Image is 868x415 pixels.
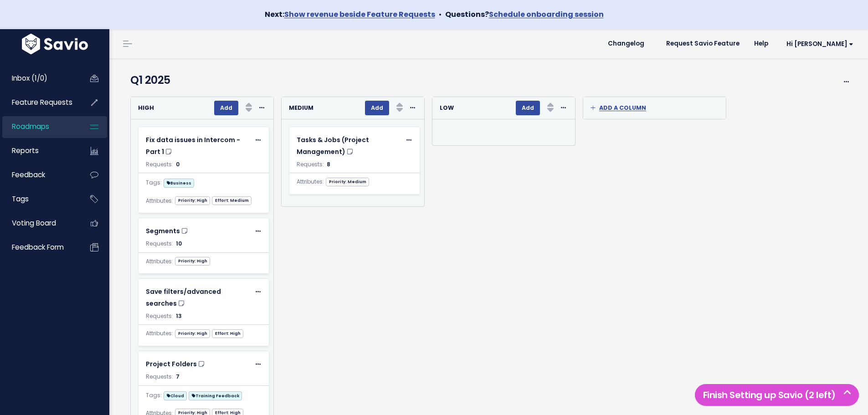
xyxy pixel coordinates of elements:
[12,146,39,155] span: Reports
[12,242,64,252] span: Feedback form
[214,101,238,115] button: Add
[608,41,644,47] span: Changelog
[12,218,56,228] span: Voting Board
[297,160,324,168] span: Requests:
[146,256,173,266] span: Attributes:
[591,104,646,112] span: Add a column
[189,389,242,401] a: Training Feedback
[2,164,76,185] a: Feedback
[146,134,250,157] a: Fix data issues in Intercom - Part 1
[2,140,76,161] a: Reports
[12,97,72,107] span: Feature Requests
[175,196,210,205] span: Priority: High
[489,9,604,20] a: Schedule onboarding session
[212,329,243,338] span: Effort: High
[20,34,90,54] img: logo-white.9d6f32f41409.svg
[189,391,242,400] span: Training Feedback
[164,177,194,188] a: Business
[164,389,187,401] a: Cloud
[327,160,330,168] span: 8
[365,101,389,115] button: Add
[146,160,173,168] span: Requests:
[12,170,45,179] span: Feedback
[164,179,194,188] span: Business
[12,122,49,131] span: Roadmaps
[138,104,154,112] strong: HIGH
[146,373,173,380] span: Requests:
[146,390,162,400] span: Tags:
[659,37,747,51] a: Request Savio Feature
[591,97,719,119] a: Add a column
[12,73,47,83] span: Inbox (1/0)
[146,328,173,338] span: Attributes:
[176,373,180,380] span: 7
[12,194,29,204] span: Tags
[146,286,250,309] a: Save filters/advanced searches
[699,388,855,402] h5: Finish Setting up Savio (2 left)
[130,72,793,88] h4: Q1 2025
[289,104,313,112] strong: MEDIUM
[2,189,76,210] a: Tags
[440,104,454,112] strong: LOW
[2,92,76,113] a: Feature Requests
[146,240,173,247] span: Requests:
[297,177,324,187] span: Attributes:
[747,37,776,51] a: Help
[175,329,210,338] span: Priority: High
[176,312,182,320] span: 13
[516,101,540,115] button: Add
[439,9,442,20] span: •
[786,41,853,47] span: Hi [PERSON_NAME]
[146,135,240,156] span: Fix data issues in Intercom - Part 1
[265,9,435,20] strong: Next:
[297,135,369,156] span: Tasks & Jobs (Project Management)
[146,226,180,236] span: Segments
[2,116,76,137] a: Roadmaps
[146,225,250,237] a: Segments
[212,196,252,205] span: Effort: Medium
[176,240,182,247] span: 10
[176,160,180,168] span: 0
[326,178,369,186] span: Priority: Medium
[297,134,401,157] a: Tasks & Jobs (Project Management)
[146,178,162,188] span: Tags:
[2,213,76,234] a: Voting Board
[2,68,76,89] a: Inbox (1/0)
[146,359,250,370] a: Project Folders
[146,196,173,206] span: Attributes:
[146,359,197,369] span: Project Folders
[164,391,187,400] span: Cloud
[146,287,221,307] span: Save filters/advanced searches
[445,9,604,20] strong: Questions?
[284,9,435,20] a: Show revenue beside Feature Requests
[2,237,76,258] a: Feedback form
[146,312,173,320] span: Requests:
[175,257,210,266] span: Priority: High
[776,37,861,51] a: Hi [PERSON_NAME]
